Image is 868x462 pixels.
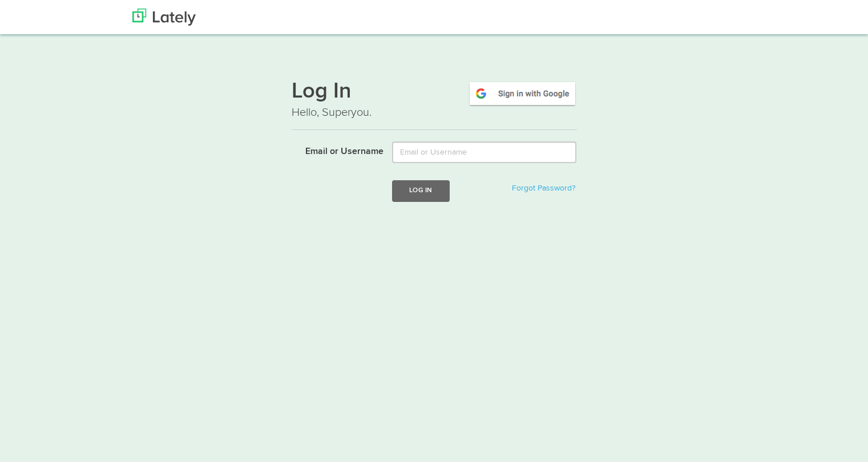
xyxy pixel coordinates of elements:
h1: Log In [292,80,577,104]
button: Log In [392,180,449,201]
img: google-signin.png [468,80,577,107]
input: Email or Username [392,141,576,163]
a: Forgot Password? [512,184,575,192]
img: Lately [132,9,196,26]
p: Hello, Superyou. [292,104,577,121]
label: Email or Username [283,141,384,159]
